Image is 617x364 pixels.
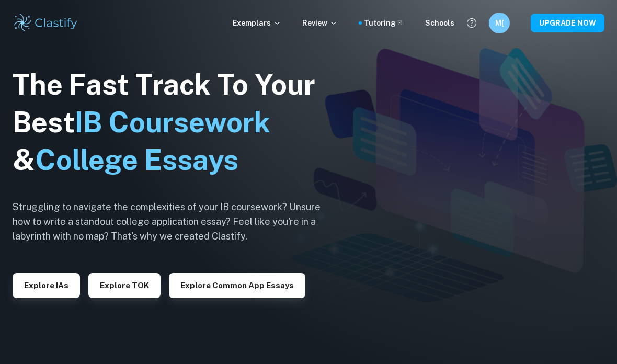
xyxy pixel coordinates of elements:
span: College Essays [35,143,238,176]
p: Review [302,17,338,29]
button: Explore IAs [13,273,80,298]
a: Explore IAs [13,280,80,290]
button: Explore Common App essays [169,273,305,298]
a: Schools [425,17,454,29]
h1: The Fast Track To Your Best & [13,66,337,179]
button: M[ [489,13,510,33]
button: Explore TOK [88,273,161,298]
button: UPGRADE NOW [531,14,604,32]
span: IB Coursework [75,106,270,139]
a: Explore Common App essays [169,280,305,290]
button: Help and Feedback [463,14,481,32]
h6: M[ [494,17,506,29]
p: Exemplars [233,17,281,29]
a: Tutoring [364,17,404,29]
h6: Struggling to navigate the complexities of your IB coursework? Unsure how to write a standout col... [13,200,337,244]
img: Clastify logo [13,13,79,33]
a: Explore TOK [88,280,161,290]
